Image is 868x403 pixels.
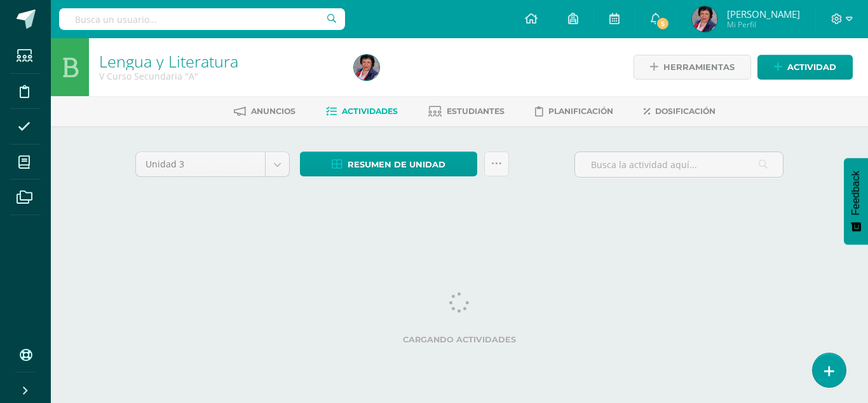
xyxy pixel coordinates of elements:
button: Feedback - Mostrar encuesta [844,158,868,244]
a: Lengua y Literatura [99,50,238,72]
span: Actividad [787,55,836,79]
a: Unidad 3 [136,152,289,176]
a: Resumen de unidad [300,152,477,176]
span: Dosificación [655,106,715,116]
span: 5 [656,17,670,31]
img: ebab5680bdde8a5a2c0e517c7f91eff8.png [692,6,717,32]
a: Dosificación [644,101,715,122]
span: Estudiantes [447,106,505,116]
a: Actividad [757,55,853,80]
input: Busca un usuario... [59,8,345,30]
a: Anuncios [234,101,295,122]
a: Herramientas [634,55,751,80]
span: Unidad 3 [146,152,255,176]
a: Estudiantes [428,101,505,122]
span: Herramientas [663,55,735,79]
a: Actividades [326,101,398,122]
span: Feedback [850,171,862,215]
div: V Curso Secundaria 'A' [99,70,339,82]
span: [PERSON_NAME] [727,8,800,20]
a: Planificación [535,101,613,122]
span: Actividades [342,106,398,116]
span: Planificación [548,106,613,116]
span: Mi Perfil [727,19,800,30]
h1: Lengua y Literatura [99,52,339,70]
input: Busca la actividad aquí... [575,152,783,177]
img: ebab5680bdde8a5a2c0e517c7f91eff8.png [354,55,379,80]
span: Resumen de unidad [348,153,445,176]
span: Anuncios [251,106,295,116]
label: Cargando actividades [135,335,783,344]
